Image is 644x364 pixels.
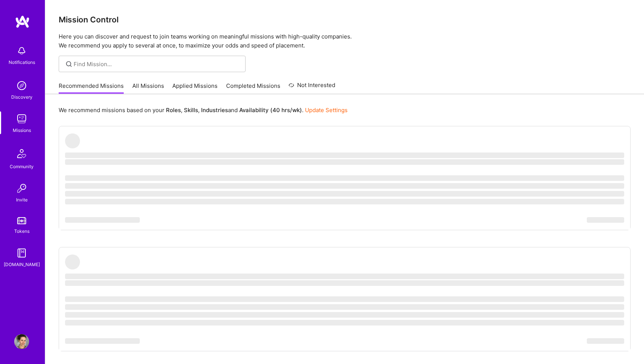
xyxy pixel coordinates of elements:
[10,163,34,170] div: Community
[13,145,31,163] img: Community
[166,107,181,114] b: Roles
[15,15,30,28] img: logo
[14,111,29,126] img: teamwork
[184,107,198,114] b: Skills
[305,107,348,114] a: Update Settings
[201,107,228,114] b: Industries
[14,181,29,196] img: Invite
[14,246,29,260] img: guide book
[14,334,29,349] img: User Avatar
[59,82,124,94] a: Recommended Missions
[16,196,28,204] div: Invite
[11,93,33,101] div: Discovery
[12,334,31,349] a: User Avatar
[59,32,631,50] p: Here you can discover and request to join teams working on meaningful missions with high-quality ...
[14,227,30,235] div: Tokens
[14,78,29,93] img: discovery
[59,15,631,24] h3: Mission Control
[9,58,35,66] div: Notifications
[65,60,73,68] i: icon SearchGrey
[132,82,164,94] a: All Missions
[74,60,240,68] input: Find Mission...
[59,106,348,114] p: We recommend missions based on your , , and .
[239,107,302,114] b: Availability (40 hrs/wk)
[14,43,29,58] img: bell
[13,126,31,134] div: Missions
[4,260,40,268] div: [DOMAIN_NAME]
[289,81,335,94] a: Not Interested
[172,82,218,94] a: Applied Missions
[17,217,26,224] img: tokens
[226,82,280,94] a: Completed Missions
